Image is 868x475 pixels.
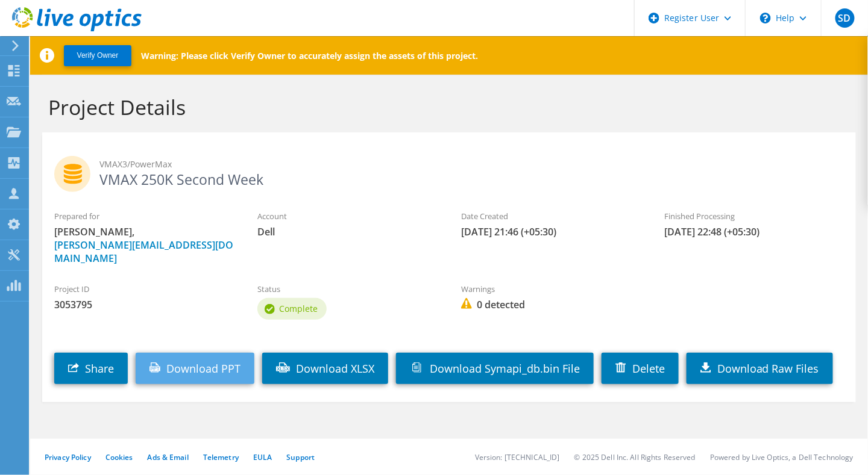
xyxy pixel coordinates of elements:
span: [DATE] 21:46 (+05:30) [461,225,640,238]
a: Cookies [105,452,133,462]
label: Prepared for [54,210,233,222]
label: Warnings [461,283,640,295]
a: Delete [602,353,679,384]
label: Project ID [54,283,233,295]
button: Verify Owner [64,45,131,66]
span: Dell [257,225,436,238]
a: Download PPT [136,353,254,384]
a: EULA [253,452,272,462]
a: Telemetry [203,452,239,462]
label: Date Created [461,210,640,222]
span: Complete [279,303,318,314]
a: Download Symapi_db.bin File [396,353,594,384]
svg: \n [760,13,771,23]
label: Account [257,210,436,222]
a: Share [54,353,128,384]
span: 0 detected [461,298,640,311]
li: © 2025 Dell Inc. All Rights Reserved [574,452,696,462]
label: Status [257,283,436,295]
span: [DATE] 22:48 (+05:30) [664,225,843,238]
span: VMAX3/PowerMax [99,158,844,171]
span: 3053795 [54,298,233,311]
h1: Project Details [48,95,844,120]
a: Support [286,452,315,462]
h2: VMAX 250K Second Week [54,156,844,186]
li: Version: [TECHNICAL_ID] [475,452,560,462]
li: Powered by Live Optics, a Dell Technology [710,452,854,462]
a: Privacy Policy [45,452,91,462]
a: Download XLSX [262,353,388,384]
span: SD [835,8,855,28]
label: Finished Processing [664,210,843,222]
a: [PERSON_NAME][EMAIL_ADDRESS][DOMAIN_NAME] [54,238,233,265]
p: Warning: Please click Verify Owner to accurately assign the assets of this project. [141,50,478,61]
span: [PERSON_NAME], [54,225,233,265]
a: Download Raw Files [687,353,833,384]
a: Ads & Email [148,452,189,462]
